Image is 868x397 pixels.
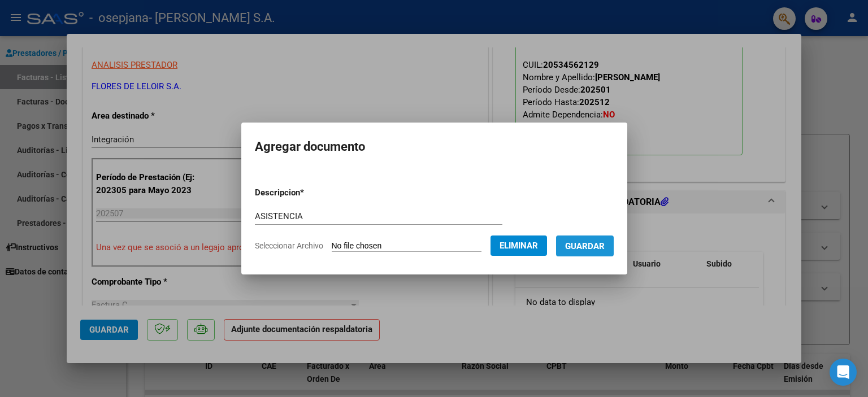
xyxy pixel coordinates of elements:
[565,241,605,251] span: Guardar
[491,235,547,256] button: Eliminar
[830,359,857,386] div: Open Intercom Messenger
[500,241,538,251] span: Eliminar
[255,241,323,250] span: Seleccionar Archivo
[556,235,614,256] button: Guardar
[255,136,614,158] h2: Agregar documento
[255,186,363,199] p: Descripcion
